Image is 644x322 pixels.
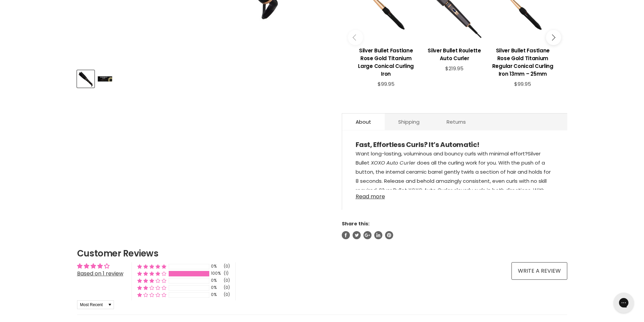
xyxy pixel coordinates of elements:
[356,149,554,223] p: Want long-lasting, voluminous and bouncy curls with minimal effort? does all the curling work for...
[77,270,123,277] a: Based on 1 review
[514,80,531,88] span: $99.95
[356,190,554,200] a: Read more
[77,262,123,270] div: Average rating is 4.00 stars
[77,247,567,259] h2: Customer Reviews
[97,71,113,87] img: Silver Bullet XOXO Auto Curler
[433,114,479,130] a: Returns
[76,68,331,88] div: Product thumbnails
[424,47,485,62] h3: Silver Bullet Roulette Auto Curler
[78,71,94,87] img: Silver Bullet XOXO Auto Curler
[371,159,415,166] em: XOXO Auto Curler
[342,114,385,130] a: About
[492,47,553,78] h3: Silver Bullet Fastlane Rose Gold Titanium Regular Conical Curling Iron 13mm – 25mm
[355,42,417,81] a: View product:Silver Bullet Fastlane Rose Gold Titanium Large Conical Curling Iron
[137,271,166,276] div: 100% (1) reviews with 4 star rating
[424,42,485,66] a: View product:Silver Bullet Roulette Auto Curler
[224,271,229,276] div: (1)
[342,220,369,227] span: Share this:
[96,70,114,88] button: Silver Bullet XOXO Auto Curler
[355,47,417,78] h3: Silver Bullet Fastlane Rose Gold Titanium Large Conical Curling Iron
[385,114,433,130] a: Shipping
[342,221,567,239] aside: Share this:
[77,70,94,88] button: Silver Bullet XOXO Auto Curler
[356,140,479,149] strong: Fast, Effortless Curls? It’s Automatic!
[610,290,637,315] iframe: Gorgias live chat messenger
[511,262,567,280] a: Write a review
[211,271,222,276] div: 100%
[445,65,463,72] span: $219.95
[77,300,114,309] select: Sort dropdown
[492,42,553,81] a: View product:Silver Bullet Fastlane Rose Gold Titanium Regular Conical Curling Iron 13mm – 25mm
[378,80,395,88] span: $99.95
